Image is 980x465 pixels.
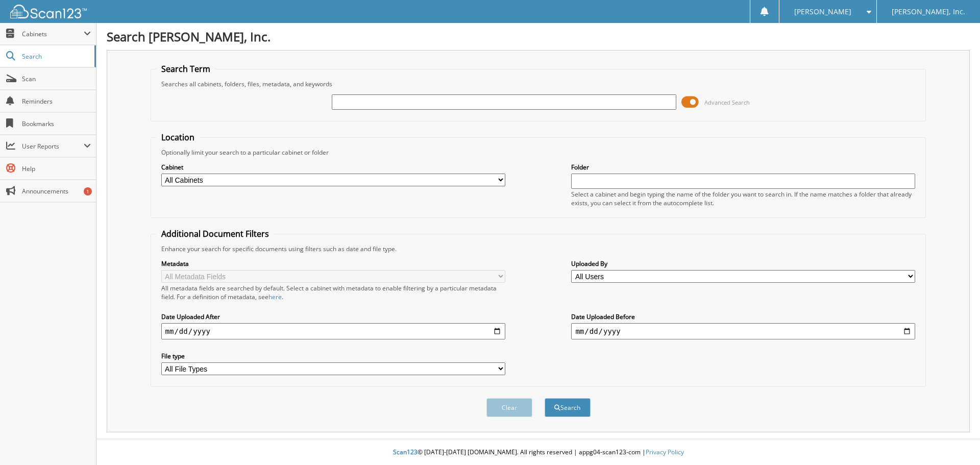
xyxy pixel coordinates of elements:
input: end [571,323,915,339]
label: Uploaded By [571,259,915,268]
legend: Search Term [156,63,215,75]
button: Search [545,398,591,417]
label: Date Uploaded Before [571,312,915,321]
legend: Location [156,132,200,143]
span: Bookmarks [22,119,91,128]
span: Advanced Search [704,99,750,106]
div: Select a cabinet and begin typing the name of the folder you want to search in. If the name match... [571,190,915,207]
span: [PERSON_NAME], Inc. [892,9,965,15]
button: Clear [486,398,532,417]
span: Search [22,52,89,61]
h1: Search [PERSON_NAME], Inc. [107,28,970,45]
div: Searches all cabinets, folders, files, metadata, and keywords [156,80,921,88]
span: Cabinets [22,30,84,38]
label: Cabinet [161,163,505,172]
label: Folder [571,163,915,172]
span: Scan123 [393,448,418,456]
a: Privacy Policy [646,448,684,456]
label: File type [161,352,505,360]
div: 1 [84,187,92,195]
input: start [161,323,505,339]
span: Announcements [22,187,91,195]
span: Scan [22,75,91,83]
label: Metadata [161,259,505,268]
span: User Reports [22,142,84,151]
div: Enhance your search for specific documents using filters such as date and file type. [156,244,921,253]
legend: Additional Document Filters [156,228,274,239]
div: Optionally limit your search to a particular cabinet or folder [156,148,921,157]
div: All metadata fields are searched by default. Select a cabinet with metadata to enable filtering b... [161,284,505,301]
div: © [DATE]-[DATE] [DOMAIN_NAME]. All rights reserved | appg04-scan123-com | [96,440,980,465]
span: Help [22,164,91,173]
a: here [268,292,282,301]
span: [PERSON_NAME] [794,9,851,15]
span: Reminders [22,97,91,106]
img: scan123-logo-white.svg [10,5,87,18]
label: Date Uploaded After [161,312,505,321]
